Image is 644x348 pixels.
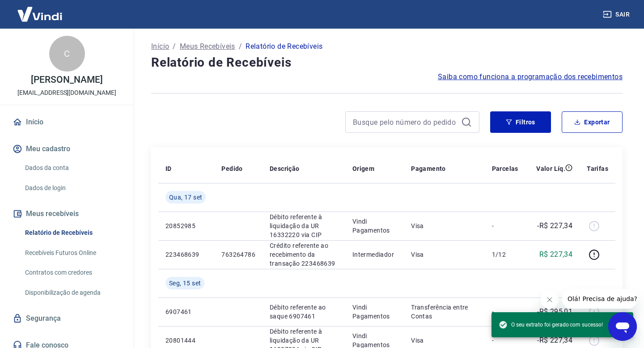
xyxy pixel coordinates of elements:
[352,250,397,259] p: Intermediador
[492,307,518,316] p: -
[221,250,255,259] p: 763264786
[11,204,123,224] button: Meus recebíveis
[11,112,123,132] a: Início
[537,306,572,317] p: -R$ 295,01
[352,217,397,235] p: Vindi Pagamentos
[352,164,374,173] p: Origem
[353,115,458,129] input: Busque pelo número do pedido
[21,263,123,282] a: Contratos com credores
[21,159,123,177] a: Dados da conta
[165,307,207,316] p: 6907461
[541,291,559,309] iframe: Fechar mensagem
[165,164,172,173] p: ID
[601,6,633,23] button: Sair
[21,179,123,197] a: Dados de login
[492,336,518,345] p: -
[11,309,123,328] a: Segurança
[537,335,572,346] p: -R$ 227,34
[536,164,565,173] p: Valor Líq.
[562,289,637,309] iframe: Mensagem da empresa
[239,41,242,52] p: /
[352,303,397,321] p: Vindi Pagamentos
[165,250,207,259] p: 223468639
[5,6,75,13] span: Olá! Precisa de ajuda?
[31,75,102,85] p: [PERSON_NAME]
[11,139,123,159] button: Meu cadastro
[173,41,176,52] p: /
[411,336,477,345] p: Visa
[492,221,518,230] p: -
[270,212,338,239] p: Débito referente à liquidação da UR 16332220 via CIP
[165,221,207,230] p: 20852985
[21,244,123,262] a: Recebíveis Futuros Online
[492,250,518,259] p: 1/12
[246,41,322,52] p: Relatório de Recebíveis
[411,221,477,230] p: Visa
[221,164,242,173] p: Pedido
[270,241,338,268] p: Crédito referente ao recebimento da transação 223468639
[169,279,201,288] span: Seg, 15 set
[180,41,235,52] a: Meus Recebíveis
[499,320,603,329] span: O seu extrato foi gerado com sucesso!
[270,164,300,173] p: Descrição
[490,111,551,133] button: Filtros
[539,249,573,260] p: R$ 227,34
[21,284,123,302] a: Disponibilização de agenda
[151,54,623,72] h4: Relatório de Recebíveis
[49,36,85,72] div: C
[411,164,446,173] p: Pagamento
[562,111,623,133] button: Exportar
[165,336,207,345] p: 20801444
[438,72,623,82] a: Saiba como funciona a programação dos recebimentos
[169,193,202,202] span: Qua, 17 set
[270,303,338,321] p: Débito referente ao saque 6907461
[11,0,69,28] img: Vindi
[587,164,608,173] p: Tarifas
[21,224,123,242] a: Relatório de Recebíveis
[492,164,518,173] p: Parcelas
[411,250,477,259] p: Visa
[608,312,637,341] iframe: Botão para abrir a janela de mensagens
[17,88,116,98] p: [EMAIL_ADDRESS][DOMAIN_NAME]
[537,221,572,231] p: -R$ 227,34
[411,303,477,321] p: Transferência entre Contas
[151,41,169,52] a: Início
